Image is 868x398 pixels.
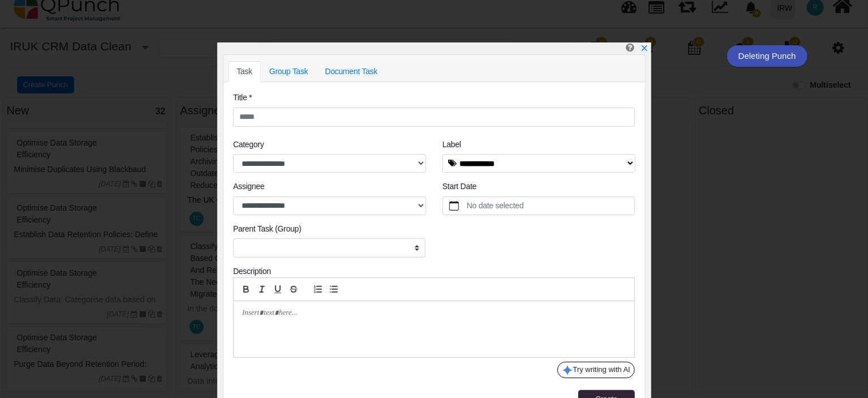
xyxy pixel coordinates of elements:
[233,223,426,238] legend: Parent Task (Group)
[228,61,261,82] a: Task
[557,362,635,379] button: Try writing with AI
[641,44,648,52] svg: x
[442,139,635,154] legend: Label
[442,181,635,196] legend: Start Date
[626,42,634,52] i: Create Punch
[449,201,459,211] svg: calendar
[233,92,252,104] label: Title *
[443,197,465,215] button: calendar
[261,61,317,82] a: Group Task
[562,365,573,376] img: google-gemini-icon.8b74464.png
[316,61,386,82] a: Document Task
[233,266,635,277] div: Description
[641,44,648,53] a: x
[727,45,807,67] div: Deleting Punch
[465,197,635,215] label: No date selected
[233,139,426,154] legend: Category
[233,181,426,196] legend: Assignee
